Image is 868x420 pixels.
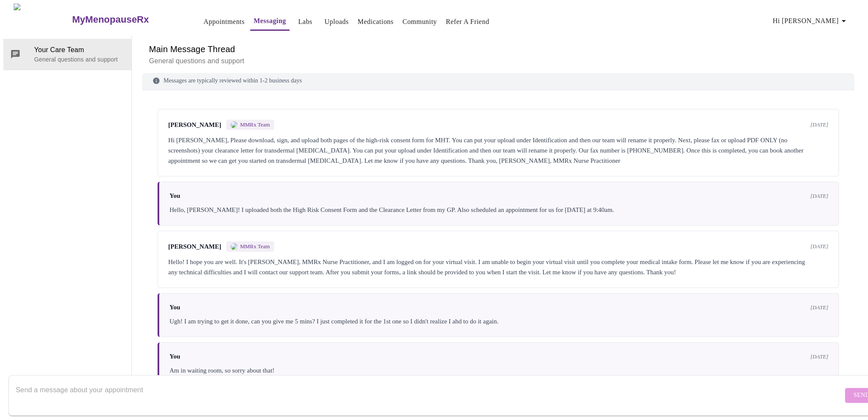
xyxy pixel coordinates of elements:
img: MMRX [231,243,237,250]
h3: MyMenopauseRx [72,14,149,25]
span: MMRx Team [240,121,270,128]
button: Labs [292,13,319,30]
p: General questions and support [34,55,125,64]
button: Uploads [321,13,352,30]
button: Messaging [250,12,289,31]
span: You [170,353,180,360]
a: Labs [298,16,313,28]
a: Medications [358,16,394,28]
span: [DATE] [810,353,828,360]
div: Your Care TeamGeneral questions and support [3,39,132,70]
button: Medications [354,13,397,30]
span: You [170,304,180,311]
button: Hi [PERSON_NAME] [769,12,852,29]
a: Uploads [324,16,349,28]
div: Hello! I hope you are well. It's [PERSON_NAME], MMRx Nurse Practitioner, and I am logged on for y... [168,257,828,277]
div: Hi [PERSON_NAME], Please download, sign, and upload both pages of the high-risk consent form for ... [168,135,828,166]
span: MMRx Team [240,243,270,250]
div: Am in waiting room, so sorry about that! [170,365,828,376]
span: Your Care Team [34,45,125,55]
span: [DATE] [810,304,828,311]
div: Hello, [PERSON_NAME]! I uploaded both the High Risk Consent Form and the Clearance Letter from my... [170,205,828,215]
a: Community [403,16,437,28]
button: Appointments [200,13,248,30]
div: Messages are typically reviewed within 1-2 business days [142,72,854,90]
button: Refer a Friend [442,13,493,30]
span: [PERSON_NAME] [168,243,221,250]
button: Community [399,13,441,30]
h6: Main Message Thread [149,42,848,56]
img: MyMenopauseRx Logo [14,3,71,35]
a: Appointments [204,16,245,28]
span: [DATE] [810,121,828,128]
p: General questions and support [149,56,848,66]
a: Messaging [254,15,286,27]
a: MyMenopauseRx [71,5,183,35]
span: [DATE] [810,243,828,250]
span: [DATE] [810,193,828,200]
span: [PERSON_NAME] [168,121,221,129]
a: Refer a Friend [446,16,489,28]
span: You [170,192,180,200]
div: Ugh! I am trying to get it done, can you give me 5 mins? I just completed it for the 1st one so I... [170,316,828,326]
textarea: Send a message about your appointment [16,382,843,409]
span: Hi [PERSON_NAME] [773,15,849,27]
img: MMRX [231,121,237,128]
